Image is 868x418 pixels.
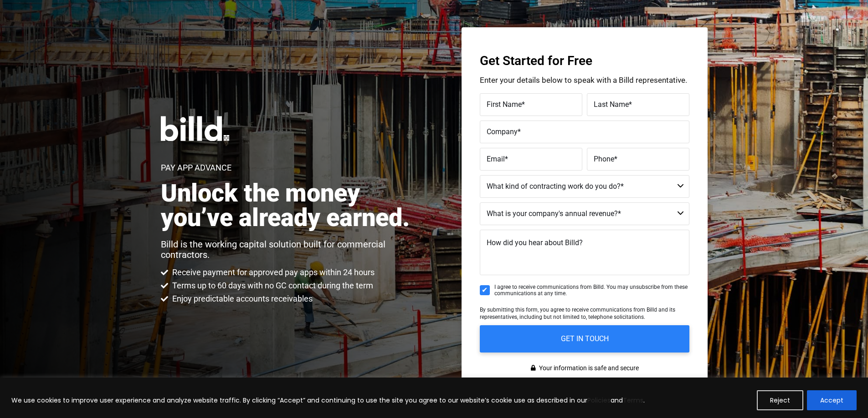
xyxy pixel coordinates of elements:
[487,238,583,247] span: How did you hear about Billd?
[480,55,689,67] h3: Get Started for Free
[487,155,505,163] span: Email
[757,390,803,410] button: Reject
[594,100,629,109] span: Last Name
[537,362,639,375] span: Your information is safe and secure
[11,395,645,406] p: We use cookies to improve user experience and analyze website traffic. By clicking “Accept” and c...
[480,307,675,320] span: By submitting this form, you agree to receive communications from Billd and its representatives, ...
[161,181,419,230] h2: Unlock the money you’ve already earned.
[587,396,611,405] a: Policies
[480,76,689,84] p: Enter your details below to speak with a Billd representative.
[480,285,490,295] input: I agree to receive communications from Billd. You may unsubscribe from these communications at an...
[170,293,313,304] span: Enjoy predictable accounts receivables
[623,396,643,405] a: Terms
[161,239,419,260] p: Billd is the working capital solution built for commercial contractors.
[161,164,231,172] h1: Pay App Advance
[594,155,614,163] span: Phone
[487,127,518,136] span: Company
[170,280,373,291] span: Terms up to 60 days with no GC contact during the term
[487,100,522,109] span: First Name
[807,390,857,410] button: Accept
[480,325,689,353] input: GET IN TOUCH
[494,284,689,297] span: I agree to receive communications from Billd. You may unsubscribe from these communications at an...
[170,267,375,278] span: Receive payment for approved pay apps within 24 hours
